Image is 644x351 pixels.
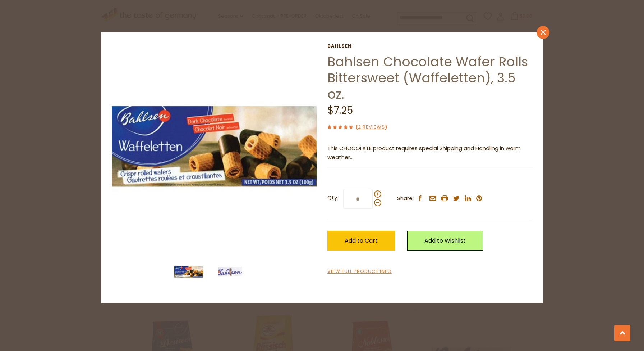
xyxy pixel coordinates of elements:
button: Add to Cart [327,231,395,251]
a: Bahlsen Chocolate Wafer Rolls Bittersweet (Waffeletten), 3.5 oz. [327,53,528,103]
p: This CHOCOLATE product requires special Shipping and Handling in warm weather [327,144,532,162]
span: $7.25 [327,103,353,117]
span: Add to Cart [345,237,378,245]
strong: Qty: [327,193,338,202]
img: Bahlsen Chocolate Wafer Rolls Bittersweet (Waffeletten) [174,257,203,286]
a: 2 Reviews [358,123,385,131]
a: Bahlsen [327,43,532,49]
span: Share: [397,194,414,203]
a: View Full Product Info [327,268,392,275]
a: Add to Wishlist [407,231,483,251]
img: Bahlsen Chocolate Wafer Rolls Bittersweet (Waffeletten) [112,43,317,249]
img: Bahlsen Chocolate Wafer Rolls Bittersweet (Waffeletten) [216,257,245,286]
input: Qty: [343,189,373,209]
span: ( ) [356,123,387,130]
